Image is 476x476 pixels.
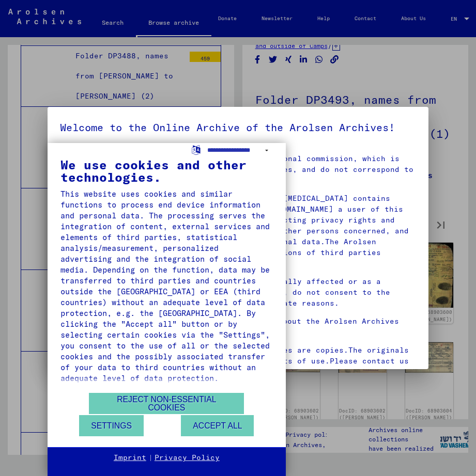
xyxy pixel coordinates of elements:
[181,415,254,436] button: Accept all
[155,453,220,463] a: Privacy Policy
[60,188,273,384] div: This website uses cookies and similar functions to process end device information and personal da...
[114,453,146,463] a: Imprint
[60,158,273,183] div: We use cookies and other technologies.
[79,415,144,436] button: Settings
[89,393,244,414] button: Reject non-essential cookies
